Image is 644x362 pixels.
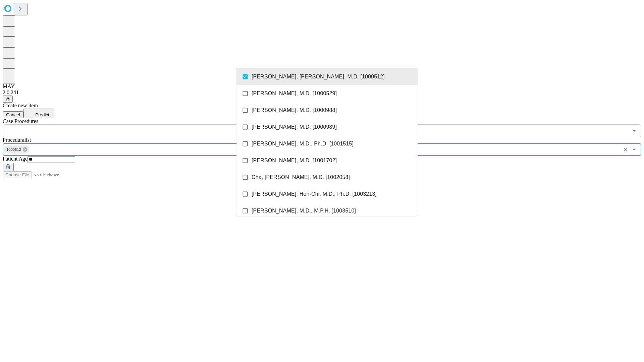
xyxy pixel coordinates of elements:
[630,145,639,154] button: Close
[252,89,337,98] span: [PERSON_NAME], M.D. [1000529]
[3,156,28,162] span: Patient Age
[252,207,356,215] span: [PERSON_NAME], M.D., M.P.H. [1003510]
[35,112,49,117] span: Predict
[252,140,354,148] span: [PERSON_NAME], M.D., Ph.D. [1001515]
[252,157,337,165] span: [PERSON_NAME], M.D. [1001702]
[252,173,350,181] span: Cha, [PERSON_NAME], M.D. [1002058]
[630,126,639,135] button: Open
[4,146,24,154] span: 1000512
[252,123,337,131] span: [PERSON_NAME], M.D. [1000989]
[4,145,29,154] div: 1000512
[3,96,13,103] button: @
[252,106,337,114] span: [PERSON_NAME], M.D. [1000988]
[3,89,641,96] div: 2.0.241
[6,112,20,117] span: Cancel
[3,111,23,118] button: Cancel
[252,73,385,81] span: [PERSON_NAME], [PERSON_NAME], M.D. [1000512]
[3,137,31,143] span: Proceduralist
[3,83,641,89] div: MAY
[621,145,630,154] button: Clear
[3,118,38,124] span: Scheduled Procedure
[3,103,38,108] span: Create new item
[5,97,10,102] span: @
[252,190,377,198] span: [PERSON_NAME], Hon-Chi, M.D., Ph.D. [1003213]
[23,109,54,118] button: Predict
